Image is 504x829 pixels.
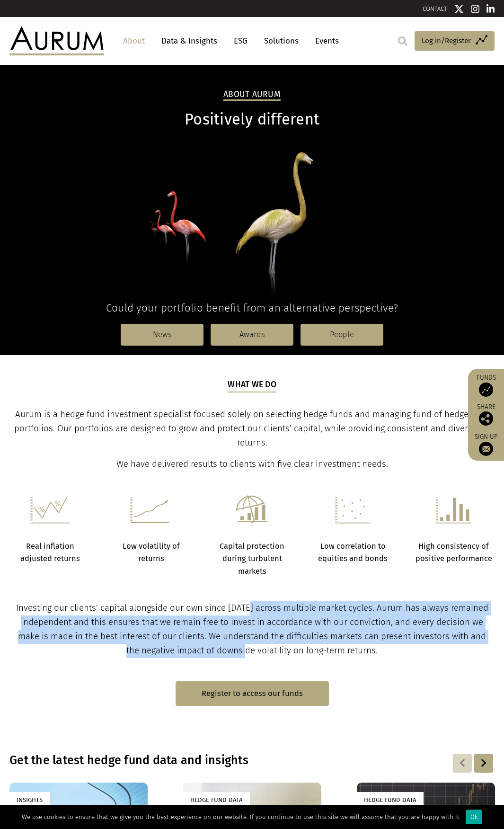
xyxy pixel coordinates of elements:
h5: What we do [228,379,276,392]
span: Aurum is a hedge fund investment specialist focused solely on selecting hedge funds and managing ... [14,409,490,448]
a: Solutions [259,32,303,50]
h3: Get the latest hedge fund data and insights [9,753,372,767]
strong: Low correlation to equities and bonds [318,542,388,563]
img: Linkedin icon [486,4,495,14]
div: Hedge Fund Data [183,792,250,808]
a: Register to access our funds [176,681,329,705]
strong: High consistency of positive performance [416,542,492,563]
img: Sign up to our newsletter [479,442,493,456]
h2: About Aurum [223,89,281,101]
div: Ok [466,810,482,824]
strong: Low volatility of returns [123,542,180,563]
a: News [121,324,203,346]
div: Share [473,404,499,426]
img: Share this post [479,411,493,426]
h4: Could your portfolio benefit from an alternative perspective? [9,302,495,314]
span: Log in/Register [422,35,471,46]
a: Funds [473,374,499,397]
img: Twitter icon [454,4,464,14]
img: Instagram icon [471,4,479,14]
strong: Capital protection during turbulent markets [220,542,284,576]
a: CONTACT [423,5,447,12]
h1: Positively different [9,110,495,129]
img: Access Funds [479,383,493,397]
a: Events [310,32,339,50]
strong: Real inflation adjusted returns [20,542,80,563]
img: Aurum [9,27,104,55]
img: search.svg [398,36,407,46]
a: People [301,324,383,346]
div: Insights [9,792,50,808]
div: Hedge Fund Data [357,792,424,808]
a: Data & Insights [157,32,222,50]
a: ESG [229,32,252,50]
a: About [118,32,150,50]
a: Sign up [473,433,499,456]
a: Awards [211,324,293,346]
a: Log in/Register [415,31,495,51]
span: We have delivered results to clients with five clear investment needs. [116,459,388,469]
span: Investing our clients’ capital alongside our own since [DATE] across multiple market cycles. Auru... [16,603,488,656]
